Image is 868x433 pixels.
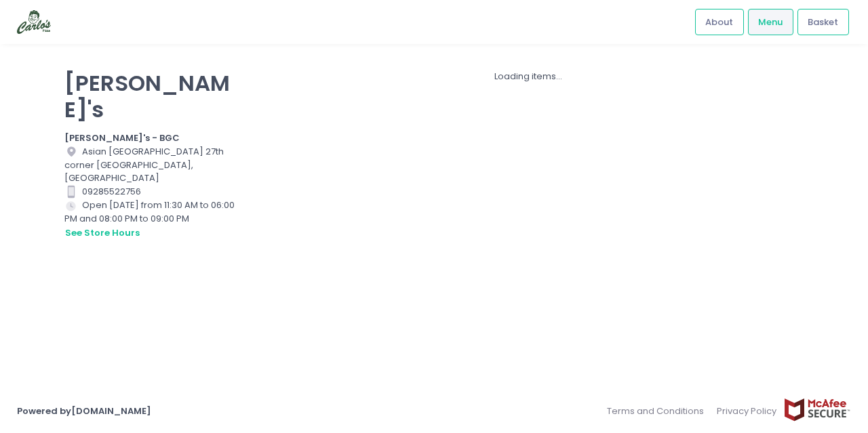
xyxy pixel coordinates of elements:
span: Menu [758,16,783,29]
img: logo [17,10,51,34]
div: 09285522756 [64,185,237,199]
a: Menu [748,9,793,35]
img: mcafee-secure [783,398,851,421]
span: About [705,16,733,29]
span: Basket [808,16,838,29]
div: Open [DATE] from 11:30 AM to 06:00 PM and 08:00 PM to 09:00 PM [64,199,237,240]
b: [PERSON_NAME]'s - BGC [64,131,180,144]
a: About [695,9,744,35]
a: Powered by[DOMAIN_NAME] [17,405,151,417]
p: [PERSON_NAME]'s [64,70,237,123]
button: see store hours [64,226,140,241]
a: Privacy Policy [711,398,784,424]
div: Asian [GEOGRAPHIC_DATA] 27th corner [GEOGRAPHIC_DATA], [GEOGRAPHIC_DATA] [64,145,237,185]
a: Terms and Conditions [607,398,711,424]
div: Loading items... [254,70,804,83]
